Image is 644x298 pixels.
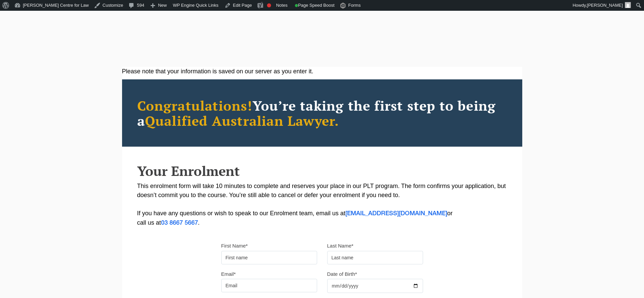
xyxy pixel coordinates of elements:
h2: You’re taking the first step to being a [137,98,507,128]
label: Date of Birth* [327,271,357,277]
input: Last name [327,251,423,264]
span: Congratulations! [137,97,253,114]
span: Qualified Australian Lawyer. [145,112,339,129]
a: 03 8667 5667 [161,220,198,226]
label: Email* [221,271,236,277]
h2: Your Enrolment [137,163,507,178]
p: This enrolment form will take 10 minutes to complete and reserves your place in our PLT program. ... [137,182,507,228]
a: [EMAIL_ADDRESS][DOMAIN_NAME] [345,211,447,216]
div: Focus keyphrase not set [267,3,271,7]
label: First Name* [221,243,248,249]
label: Last Name* [327,243,353,249]
input: First name [221,251,317,264]
div: Please note that your information is saved on our server as you enter it. [122,67,522,76]
span: [PERSON_NAME] [587,3,623,8]
input: Email [221,279,317,292]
